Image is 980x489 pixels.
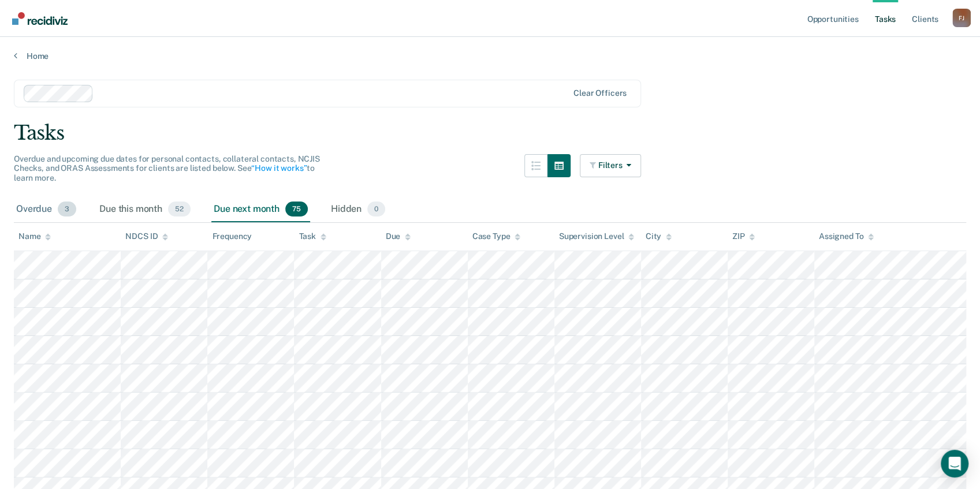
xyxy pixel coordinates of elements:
div: Clear officers [573,88,627,98]
div: Task [299,232,326,241]
span: 75 [285,201,308,216]
div: Due next month75 [211,197,310,222]
div: ZIP [732,232,755,241]
div: City [646,232,672,241]
button: Filters [580,154,641,177]
div: NDCS ID [125,232,168,241]
div: Tasks [14,121,966,145]
span: 3 [58,201,76,216]
div: Hidden0 [329,197,387,222]
div: Overdue3 [14,197,79,222]
div: Name [18,232,51,241]
div: Case Type [472,232,521,241]
div: Assigned To [819,232,874,241]
span: 52 [168,201,191,216]
img: Recidiviz [12,12,68,25]
div: Due [386,232,411,241]
span: 0 [367,201,385,216]
button: Profile dropdown button [952,9,971,27]
span: Overdue and upcoming due dates for personal contacts, collateral contacts, NCJIS Checks, and ORAS... [14,154,320,183]
div: Open Intercom Messenger [941,450,968,477]
div: F J [952,9,971,27]
div: Frequency [212,232,252,241]
a: “How it works” [251,163,307,173]
div: Due this month52 [97,197,193,222]
a: Home [14,51,966,61]
div: Supervision Level [559,232,635,241]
